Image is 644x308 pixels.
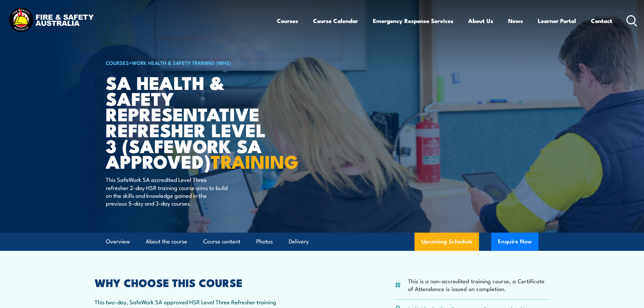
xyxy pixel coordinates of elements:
[414,233,479,251] a: Upcoming Schedule
[106,74,273,169] h1: SA Health & Safety Representative Refresher Level 3 (SafeWork SA Approved)
[373,12,453,30] a: Emergency Response Services
[106,233,130,251] a: Overview
[591,12,612,30] a: Contact
[256,233,273,251] a: Photos
[146,233,187,251] a: About the course
[203,233,240,251] a: Course content
[313,12,358,30] a: Course Calendar
[468,12,493,30] a: About Us
[538,12,576,30] a: Learner Portal
[106,59,129,66] a: COURSES
[132,59,231,66] a: Work Health & Safety Training (WHS)
[491,233,539,251] button: Enquire Now
[277,12,298,30] a: Courses
[408,277,550,293] li: This is a non-accredited training course, a Certificate of Attendance is issued on completion.
[508,12,523,30] a: News
[211,147,299,175] strong: TRAINING
[289,233,309,251] a: Delivery
[106,58,273,67] h6: >
[95,278,292,287] h2: WHY CHOOSE THIS COURSE
[106,175,229,207] p: This SafeWork SA accredited Level Three refresher 2-day HSR training course aims to build on the ...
